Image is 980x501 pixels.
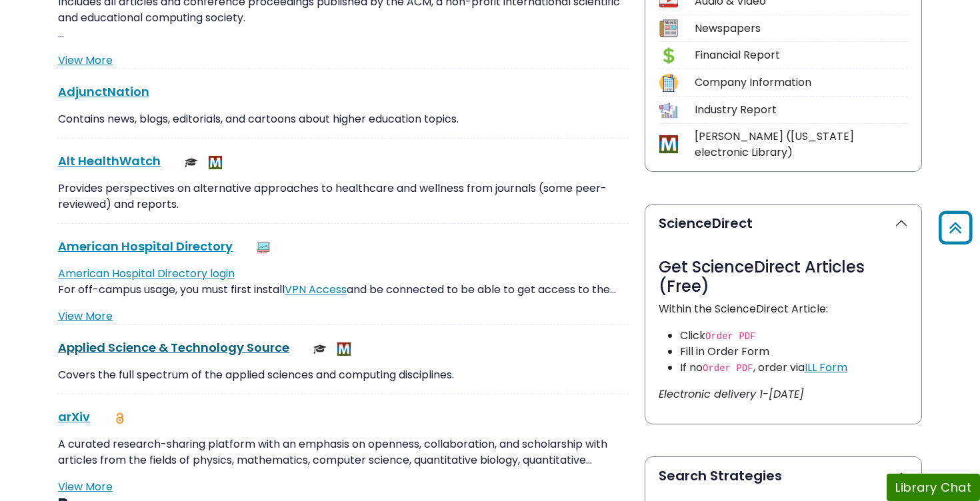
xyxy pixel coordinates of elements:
[680,360,908,376] li: If no , order via
[695,102,908,118] div: Industry Report
[659,135,677,153] img: Icon MeL (Michigan electronic Library)
[695,75,908,91] div: Company Information
[680,328,908,344] li: Click
[695,21,908,37] div: Newspapers
[887,474,980,501] button: Library Chat
[58,266,235,281] a: American Hospital Directory login
[934,217,977,239] a: Back to Top
[659,386,804,402] i: Electronic delivery 1-[DATE]
[58,479,113,494] a: View More
[703,363,753,374] code: Order PDF
[337,342,351,356] img: MeL (Michigan electronic Library)
[705,331,756,342] code: Order PDF
[58,367,629,383] p: Covers the full spectrum of the applied sciences and computing disciplines.
[257,241,270,254] img: Statistics
[58,308,113,324] a: View More
[58,181,629,213] p: Provides perspectives on alternative approaches to healthcare and wellness from journals (some pe...
[58,238,233,254] a: American Hospital Directory
[645,205,921,242] button: ScienceDirect
[659,19,677,37] img: Icon Newspapers
[645,457,921,494] button: Search Strategies
[114,412,126,425] img: Open Access
[680,344,908,360] li: Fill in Order Form
[695,129,908,161] div: [PERSON_NAME] ([US_STATE] electronic Library)
[185,156,198,169] img: Scholarly or Peer Reviewed
[58,53,113,68] a: View More
[58,111,629,127] p: Contains news, blogs, editorials, and cartoons about higher education topics.
[58,339,289,356] a: Applied Science & Technology Source
[209,156,222,169] img: MeL (Michigan electronic Library)
[659,101,677,119] img: Icon Industry Report
[58,83,149,100] a: AdjunctNation
[805,360,847,375] a: ILL Form
[58,408,90,425] a: arXiv
[659,74,677,92] img: Icon Company Information
[58,266,629,298] p: For off-campus usage, you must first install and be connected to be able to get access to the…
[659,301,908,317] p: Within the ScienceDirect Article:
[285,282,347,297] a: VPN Access
[695,47,908,63] div: Financial Report
[58,436,629,468] p: A curated research-sharing platform with an emphasis on openness, collaboration, and scholarship ...
[659,47,677,65] img: Icon Financial Report
[659,258,908,296] h3: Get ScienceDirect Articles (Free)
[58,153,161,169] a: Alt HealthWatch
[313,342,327,356] img: Scholarly or Peer Reviewed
